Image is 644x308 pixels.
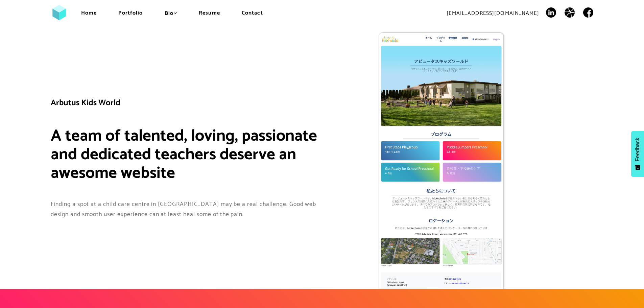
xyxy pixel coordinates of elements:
a: Contact [242,8,263,18]
img: Arbutus Kids World in Japanese [373,27,510,289]
img: Alex Vasilev Logo [51,4,68,21]
a: Portfolio [118,8,143,18]
img: Facebook icon [583,7,593,18]
a: Home [81,8,97,18]
h1: A team of talented, loving, passionate and dedicated teachers deserve an awesome website [51,127,322,183]
img: LinkedIn icon [546,7,556,18]
p: Finding a spot at a child care centre in [GEOGRAPHIC_DATA] may be a real challenge. Good web desi... [51,199,322,220]
img: Dribbble icon [565,7,575,18]
a: [EMAIL_ADDRESS][DOMAIN_NAME] [447,9,539,18]
a: Bio [165,9,177,18]
button: Feedback - Show survey [631,131,644,177]
span: Feedback [635,138,641,161]
a: Resume [199,8,220,18]
h3: Arbutus Kids World [51,98,322,108]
